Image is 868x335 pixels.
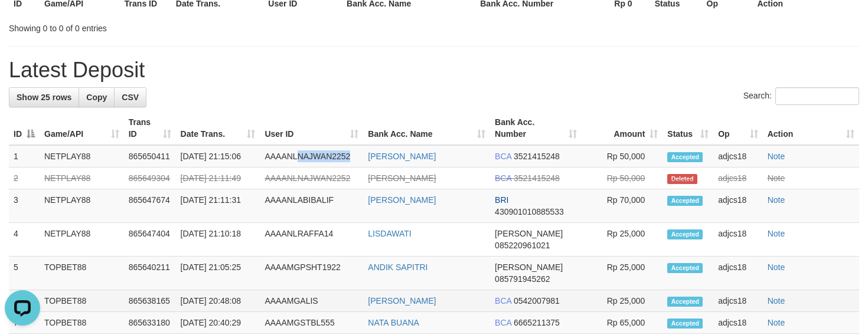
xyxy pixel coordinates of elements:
a: [PERSON_NAME] [368,152,436,161]
td: NETPLAY88 [40,167,124,189]
td: NETPLAY88 [40,223,124,257]
span: [PERSON_NAME] [495,229,563,238]
th: Amount: activate to sort column ascending [582,111,663,145]
a: Note [768,195,785,205]
td: 865650411 [124,145,176,167]
td: AAAAMGPSHT1922 [260,257,363,290]
span: BCA [495,173,511,183]
a: CSV [114,87,146,107]
th: ID: activate to sort column descending [9,111,40,145]
span: BCA [495,152,511,161]
td: NETPLAY88 [40,189,124,223]
td: [DATE] 20:48:08 [176,290,260,312]
a: Copy [79,87,115,107]
td: Rp 50,000 [582,167,663,189]
span: Copy 430901010885533 to clipboard [495,207,564,216]
td: 865647404 [124,223,176,257]
span: BCA [495,318,511,327]
td: [DATE] 20:40:29 [176,312,260,334]
span: Accepted [667,229,703,239]
a: Note [768,262,785,272]
a: Note [768,152,785,161]
h1: Latest Deposit [9,58,859,82]
a: NATA BUANA [368,318,419,327]
span: Copy 3521415248 to clipboard [514,152,560,161]
th: Bank Acc. Name: activate to sort column ascending [363,111,490,145]
td: 865638165 [124,290,176,312]
div: Showing 0 to 0 of 0 entries [9,18,353,34]
a: LISDAWATI [368,229,411,238]
th: Status: activate to sort column ascending [663,111,713,145]
td: Rp 65,000 [582,312,663,334]
td: AAAAMGALIS [260,290,363,312]
a: [PERSON_NAME] [368,173,436,183]
td: [DATE] 21:15:06 [176,145,260,167]
td: adjcs18 [713,290,763,312]
td: [DATE] 21:05:25 [176,257,260,290]
td: AAAANLNAJWAN2252 [260,167,363,189]
td: adjcs18 [713,312,763,334]
a: [PERSON_NAME] [368,296,436,306]
td: Rp 25,000 [582,290,663,312]
th: Game/API: activate to sort column ascending [40,111,124,145]
a: Note [768,296,785,306]
span: Copy 085791945262 to clipboard [495,274,550,284]
td: NETPLAY88 [40,145,124,167]
button: Open LiveChat chat widget [5,5,40,40]
td: adjcs18 [713,189,763,223]
td: Rp 25,000 [582,223,663,257]
th: Bank Acc. Number: activate to sort column ascending [490,111,582,145]
span: Copy 3521415248 to clipboard [514,173,560,183]
td: TOPBET88 [40,290,124,312]
td: AAAANLRAFFA14 [260,223,363,257]
th: User ID: activate to sort column ascending [260,111,363,145]
td: TOPBET88 [40,312,124,334]
td: AAAAMGSTBL555 [260,312,363,334]
input: Search: [775,87,859,105]
td: adjcs18 [713,145,763,167]
td: AAAANLABIBALIF [260,189,363,223]
th: Op: activate to sort column ascending [713,111,763,145]
span: Copy 0542007981 to clipboard [514,296,560,306]
td: [DATE] 21:11:49 [176,167,260,189]
label: Search: [743,87,859,105]
td: 865647674 [124,189,176,223]
td: AAAANLNAJWAN2252 [260,145,363,167]
th: Action: activate to sort column ascending [763,111,859,145]
span: Deleted [667,174,697,184]
span: BCA [495,296,511,306]
a: Show 25 rows [9,87,79,107]
a: [PERSON_NAME] [368,195,436,205]
span: Accepted [667,196,703,206]
td: TOPBET88 [40,257,124,290]
span: [PERSON_NAME] [495,262,563,272]
span: Accepted [667,152,703,162]
span: Copy 6665211375 to clipboard [514,318,560,327]
td: 4 [9,223,40,257]
span: Copy [86,93,107,102]
span: Accepted [667,318,703,329]
span: BRI [495,195,508,205]
span: Copy 085220961021 to clipboard [495,241,550,250]
td: 1 [9,145,40,167]
td: Rp 70,000 [582,189,663,223]
td: Rp 25,000 [582,257,663,290]
td: 865640211 [124,257,176,290]
a: Note [768,173,785,183]
a: Note [768,318,785,327]
td: 2 [9,167,40,189]
th: Trans ID: activate to sort column ascending [124,111,176,145]
td: adjcs18 [713,167,763,189]
td: adjcs18 [713,223,763,257]
td: [DATE] 21:10:18 [176,223,260,257]
a: Note [768,229,785,238]
span: CSV [122,93,139,102]
span: Accepted [667,297,703,307]
span: Accepted [667,263,703,273]
td: 865649304 [124,167,176,189]
td: adjcs18 [713,257,763,290]
span: Show 25 rows [17,93,71,102]
td: [DATE] 21:11:31 [176,189,260,223]
a: ANDIK SAPITRI [368,262,428,272]
td: 865633180 [124,312,176,334]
